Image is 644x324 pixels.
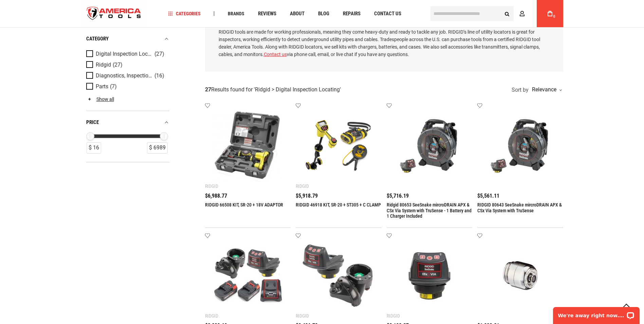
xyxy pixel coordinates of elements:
div: $ 6989 [147,142,168,154]
a: Contact us [264,52,287,57]
img: RIDGID 70118 RIDGID® SEESNAKE® CSX VIA SYSTEM AND STANDARD & MINI CSX VIA™ MOUNT [302,240,375,312]
span: (27) [154,51,164,57]
img: RIDGID 66508 KIT, SR-20 + 18V ADAPTOR [212,110,284,182]
a: Parts (7) [86,83,168,90]
span: (7) [110,84,117,90]
a: Reviews [255,9,279,18]
span: Categories [168,11,201,16]
span: $5,716.19 [387,193,409,199]
div: Results found for ' ' [205,86,341,93]
a: Brands [225,9,247,18]
div: Ridgid [387,313,400,319]
img: RIDGID 46918 KIT, SR-20 + ST305 + C CLAMP [302,110,375,182]
a: Blog [315,9,332,18]
a: RIDGID 66508 KIT, SR-20 + 18V ADAPTOR [205,202,283,208]
div: Product Filters [86,27,169,162]
span: $6,988.77 [205,193,227,199]
div: Ridgid [296,313,309,319]
a: Repairs [340,9,364,18]
a: RIDGID 80643 SeeSnake mircroDRAIN APX & CSx Via System with TruSense [477,202,562,213]
a: Diagnostics, Inspection & Locating (16) [86,72,168,79]
a: About [287,9,308,18]
span: 0 [553,15,555,18]
span: (27) [113,62,123,68]
a: store logo [81,1,147,26]
span: Repairs [343,11,361,16]
span: $5,918.79 [296,193,318,199]
iframe: LiveChat chat widget [549,303,644,324]
span: Brands [228,11,244,16]
span: Parts [96,84,108,90]
span: Sort by [512,87,529,93]
span: Diagnostics, Inspection & Locating [96,73,153,79]
div: price [86,118,169,127]
img: Ridgid 80653 SeeSnake mircroDRAIN APX & CSx Via System with TruSense - 1 Battery and 1 Charger In... [393,110,466,182]
img: RIDGID 80643 SeeSnake mircroDRAIN APX & CSx Via System with TruSense [484,110,556,182]
a: Ridgid (27) [86,61,168,69]
div: category [86,34,169,43]
div: Ridgid [296,183,309,189]
a: Digital Inspection Locating (27) [86,50,168,58]
strong: 27 [205,86,211,93]
div: $ 16 [87,142,101,154]
span: About [290,11,305,16]
a: Show all [86,96,114,102]
p: RIDGID tools are made for working professionals, meaning they come heavy-duty and ready to tackle... [219,28,550,58]
span: Ridgid > Digital Inspection Locating [255,86,340,93]
span: Reviews [258,11,276,16]
a: Contact Us [371,9,404,18]
span: $5,561.11 [477,193,499,199]
span: Contact Us [374,11,401,16]
div: Ridgid [205,183,218,189]
img: RIDGID 42863 HEAD, NANOREEL NTSC CAMERA [484,240,556,312]
a: Categories [165,9,204,18]
button: Search [501,7,514,20]
div: Relevance [530,87,562,92]
img: RIDGID 70128 RIDGID® SEESNAKE® CSX VIA SYSTEM AND STANDARD & MINI CSX VIA™ MOUNT WITH 2 BATTERIES... [212,240,284,312]
span: (16) [154,73,164,79]
img: RIDGID 66523 CSX VIA [393,240,466,312]
a: RIDGID 46918 KIT, SR-20 + ST305 + C CLAMP [296,202,381,208]
a: Ridgid 80653 SeeSnake mircroDRAIN APX & CSx Via System with TruSense - 1 Battery and 1 Charger In... [387,202,472,219]
span: Ridgid [96,62,111,68]
img: America Tools [81,1,147,26]
span: Digital Inspection Locating [96,51,153,57]
span: Blog [318,11,329,16]
div: Ridgid [205,313,218,319]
